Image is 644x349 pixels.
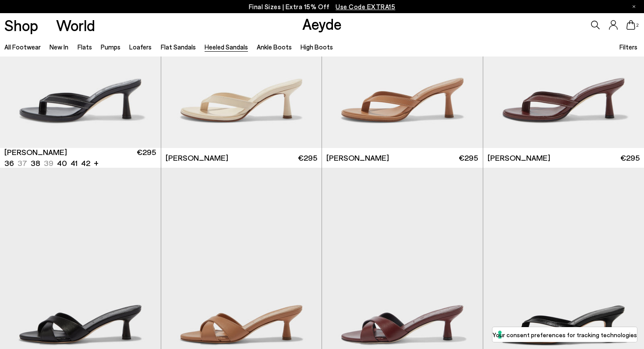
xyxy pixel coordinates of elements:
span: €295 [620,152,640,163]
label: Your consent preferences for tracking technologies [492,330,637,339]
li: 36 [4,158,14,169]
ul: variant [4,158,88,169]
a: Pumps [101,43,120,51]
span: [PERSON_NAME] [488,152,550,163]
span: 2 [635,23,640,28]
span: €295 [298,152,317,163]
a: All Footwear [4,43,41,51]
a: Ankle Boots [257,43,292,51]
a: Flat Sandals [161,43,196,51]
a: 2 [626,20,635,30]
a: Loafers [129,43,152,51]
li: 41 [71,158,78,169]
span: [PERSON_NAME] [326,152,389,163]
a: Aeyde [302,14,342,33]
a: Flats [78,43,92,51]
a: World [56,18,95,33]
a: [PERSON_NAME] €295 [161,148,322,168]
span: [PERSON_NAME] [4,147,67,158]
span: [PERSON_NAME] [166,152,228,163]
li: + [94,157,99,169]
span: Filters [619,43,637,51]
p: Final Sizes | Extra 15% Off [249,1,396,12]
span: €295 [137,147,156,169]
a: Heeled Sandals [205,43,248,51]
span: €295 [459,152,478,163]
button: Your consent preferences for tracking technologies [492,327,637,342]
a: High Boots [301,43,333,51]
li: 38 [31,158,40,169]
li: 42 [81,158,90,169]
a: New In [50,43,68,51]
span: Navigate to /collections/ss25-final-sizes [336,3,395,11]
a: Shop [4,18,38,33]
li: 40 [57,158,67,169]
a: [PERSON_NAME] €295 [322,148,483,168]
